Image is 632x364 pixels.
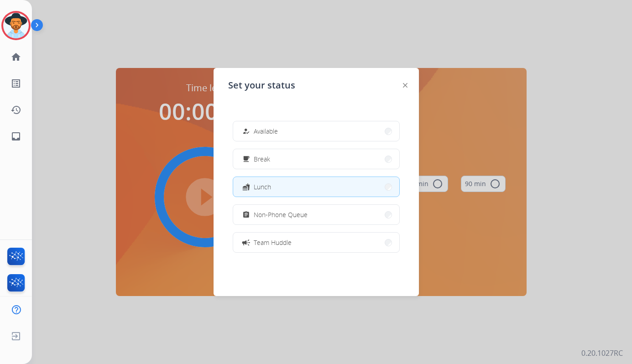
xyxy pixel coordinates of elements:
[242,127,250,135] mat-icon: how_to_reg
[581,348,623,359] p: 0.20.1027RC
[241,238,250,247] mat-icon: campaign
[10,104,21,115] mat-icon: history
[233,205,399,224] button: Non-Phone Queue
[10,131,21,142] mat-icon: inbox
[403,83,407,88] img: close-button
[228,79,295,92] span: Set your status
[3,13,29,38] img: avatar
[10,78,21,89] mat-icon: list_alt
[10,52,21,62] mat-icon: home
[233,177,399,197] button: Lunch
[254,182,271,192] span: Lunch
[254,126,278,136] span: Available
[242,211,250,218] mat-icon: assignment
[233,121,399,141] button: Available
[242,183,250,191] mat-icon: fastfood
[254,238,292,247] span: Team Huddle
[254,154,270,164] span: Break
[254,210,308,219] span: Non-Phone Queue
[233,233,399,252] button: Team Huddle
[242,155,250,163] mat-icon: free_breakfast
[233,149,399,169] button: Break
